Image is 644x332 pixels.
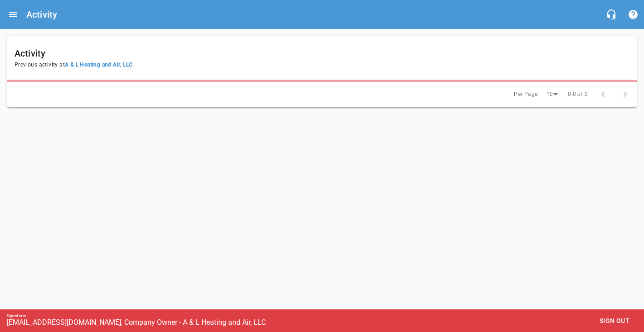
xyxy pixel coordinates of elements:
[600,4,622,25] button: Live Chat
[2,4,24,25] button: Open drawer
[514,90,539,99] span: Per Page:
[622,4,644,25] button: Support Portal
[7,318,644,327] div: [EMAIL_ADDRESS][DOMAIN_NAME], Company Owner - A & L Heating and Air, LLC
[543,88,561,100] div: 10
[568,90,588,99] span: 0-0 of 0
[65,62,132,68] span: A & L Heating and Air, LLC
[592,313,637,329] button: Sign out
[595,315,634,327] span: Sign out
[15,46,629,61] h6: Activity
[7,314,644,318] div: Signed in as
[26,7,57,22] h6: Activity
[15,61,629,70] span: Previous activity at .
